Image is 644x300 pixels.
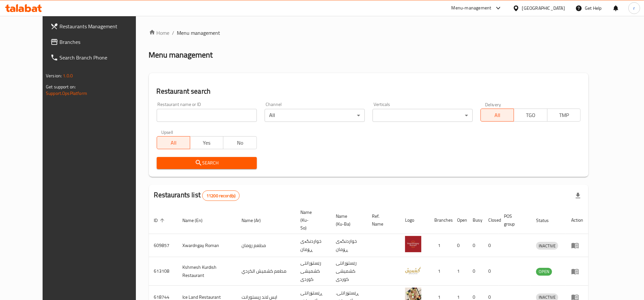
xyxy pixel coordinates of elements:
[336,212,359,228] span: Name (Ku-Ba)
[202,190,240,201] div: Total records count
[161,130,173,134] label: Upsell
[236,234,295,257] td: مطعم رومان
[485,102,501,107] label: Delivery
[400,206,429,234] th: Logo
[633,5,635,12] span: r
[405,236,421,252] img: Xwardngay Roman
[536,268,552,275] span: OPEN
[452,257,467,286] td: 1
[452,4,492,12] div: Menu-management
[300,208,323,232] span: Name (Ku-So)
[571,267,583,275] div: Menu
[452,206,467,234] th: Open
[429,206,452,234] th: Branches
[429,234,452,257] td: 1
[193,138,221,148] span: Yes
[172,29,175,37] li: /
[46,89,87,98] a: Support.OpsPlatform
[236,257,295,286] td: مطعم كشميش الكردي
[571,241,583,249] div: Menu
[157,136,190,149] button: All
[517,111,545,120] span: TGO
[405,262,421,278] img: Kshmesh Kurdish Restaurant
[203,193,239,199] span: 11200 record(s)
[504,212,523,228] span: POS group
[223,136,256,149] button: No
[483,111,511,120] span: All
[467,257,483,286] td: 0
[149,29,170,37] a: Home
[183,216,211,224] span: Name (En)
[157,86,581,96] h2: Restaurant search
[295,257,331,286] td: رێستۆرانتی کشمیشى كوردى
[467,234,483,257] td: 0
[566,206,588,234] th: Action
[536,242,558,250] div: INACTIVE
[59,54,145,61] span: Search Branch Phone
[331,257,367,286] td: رێستۆرانتی کشمیشى كوردى
[46,83,76,91] span: Get support on:
[550,111,578,120] span: TMP
[59,38,145,46] span: Branches
[265,109,365,122] div: All
[480,109,514,122] button: All
[59,22,145,30] span: Restaurants Management
[373,109,473,122] div: ​
[45,50,150,65] a: Search Branch Phone
[483,206,499,234] th: Closed
[372,212,392,228] span: Ref. Name
[536,216,557,224] span: Status
[483,234,499,257] td: 0
[63,72,73,80] span: 1.0.0
[522,5,565,12] div: [GEOGRAPHIC_DATA]
[295,234,331,257] td: خواردنگەی ڕۆمان
[149,234,177,257] td: 609857
[467,206,483,234] th: Busy
[331,234,367,257] td: خواردنگەی ڕۆمان
[536,268,552,276] div: OPEN
[177,257,236,286] td: Kshmesh Kurdish Restaurant
[242,216,269,224] span: Name (Ar)
[177,234,236,257] td: Xwardngay Roman
[547,109,581,122] button: TMP
[45,19,150,34] a: Restaurants Management
[190,136,223,149] button: Yes
[570,188,586,203] div: Export file
[452,234,467,257] td: 0
[149,29,588,37] nav: breadcrumb
[154,190,240,201] h2: Restaurants list
[157,109,257,122] input: Search for restaurant name or ID..
[154,216,166,224] span: ID
[46,72,62,80] span: Version:
[162,159,252,167] span: Search
[177,29,220,37] span: Menu management
[160,138,188,148] span: All
[483,257,499,286] td: 0
[514,109,547,122] button: TGO
[429,257,452,286] td: 1
[536,242,558,250] span: INACTIVE
[157,157,257,169] button: Search
[149,257,177,286] td: 613108
[149,50,213,60] h2: Menu management
[226,138,254,148] span: No
[45,34,150,50] a: Branches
